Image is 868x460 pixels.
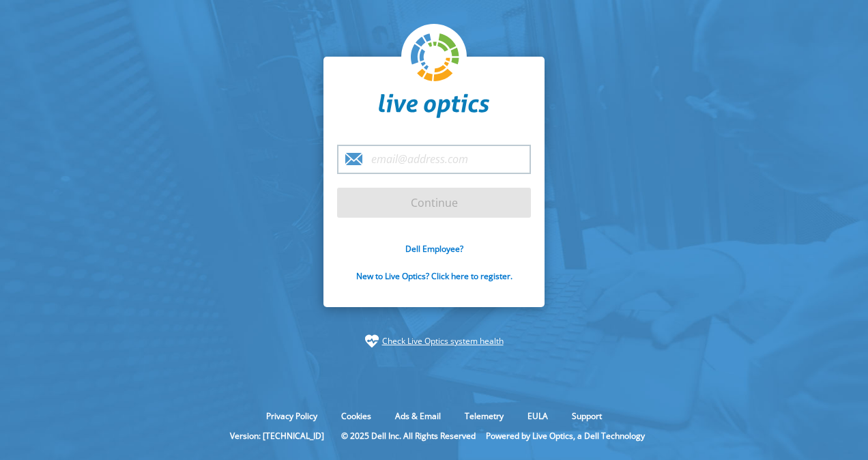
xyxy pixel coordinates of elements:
[337,145,531,174] input: email@address.com
[562,410,612,422] a: Support
[379,94,489,118] img: liveoptics-word.svg
[356,270,512,282] a: New to Live Optics? Click here to register.
[517,410,558,422] a: EULA
[223,430,331,442] li: Version: [TECHNICAL_ID]
[411,33,460,83] img: liveoptics-logo.svg
[385,410,451,422] a: Ads & Email
[405,243,463,255] a: Dell Employee?
[331,410,381,422] a: Cookies
[334,430,482,442] li: © 2025 Dell Inc. All Rights Reserved
[454,410,514,422] a: Telemetry
[256,410,328,422] a: Privacy Policy
[486,430,645,442] li: Powered by Live Optics, a Dell Technology
[365,334,379,348] img: status-check-icon.svg
[382,334,504,348] a: Check Live Optics system health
